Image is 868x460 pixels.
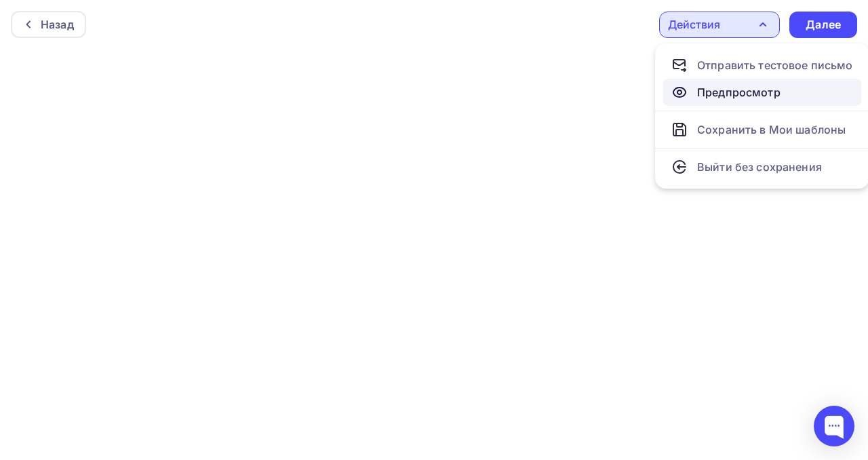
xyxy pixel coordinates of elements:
[697,159,822,175] div: Выйти без сохранения
[659,12,780,38] button: Действия
[668,16,720,33] div: Действия
[41,16,74,33] div: Назад
[697,57,853,73] div: Отправить тестовое письмо
[697,121,846,138] div: Сохранить в Мои шаблоны
[697,84,781,100] div: Предпросмотр
[806,17,841,33] div: Далее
